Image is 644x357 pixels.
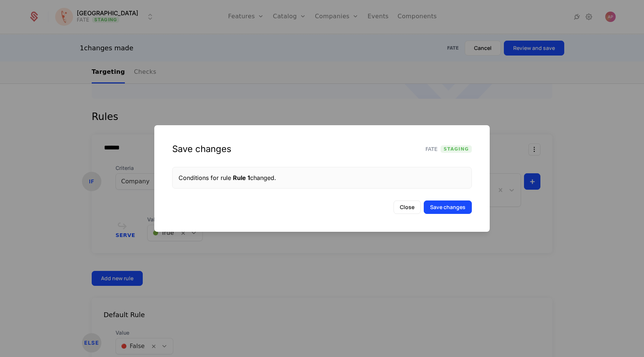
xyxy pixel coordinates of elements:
button: Save changes [424,200,472,214]
button: Close [394,200,421,214]
span: FATE [426,145,438,153]
div: Conditions for rule changed. [179,173,465,182]
span: Rule 1 [233,174,250,181]
div: Save changes [172,143,231,155]
span: Staging [441,145,472,153]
